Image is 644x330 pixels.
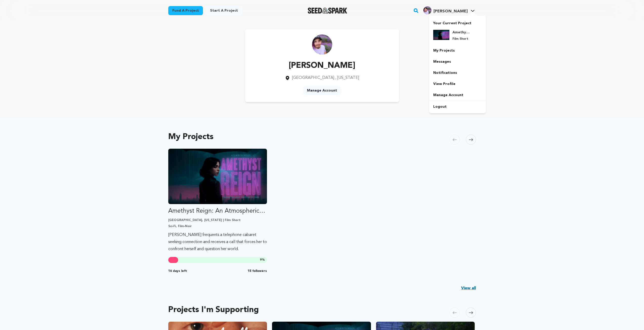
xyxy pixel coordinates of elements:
[168,207,267,215] p: Amethyst Reign: An Atmospheric Sci-Fi Short
[429,78,486,90] a: View Profile
[303,86,341,95] a: Manage Account
[168,269,187,273] span: 16 days left
[429,45,486,56] a: My Projects
[312,34,332,55] img: https://seedandspark-static.s3.us-east-2.amazonaws.com/images/User/002/306/312/medium/760bbe3fc45...
[433,30,449,40] img: ee709047b4721faf.png
[335,76,359,80] span: , [US_STATE]
[423,6,431,14] img: 760bbe3fc45a0e49.jpg
[423,6,468,14] div: Eli W.'s Profile
[168,306,259,314] h2: Projects I'm Supporting
[429,101,486,112] a: Logout
[260,258,262,261] span: 9
[308,8,347,14] img: Seed&Spark Logo Dark Mode
[429,67,486,78] a: Notifications
[429,56,486,67] a: Messages
[292,76,334,80] span: [GEOGRAPHIC_DATA]
[433,9,468,13] span: [PERSON_NAME]
[248,269,267,273] span: 15 followers
[429,90,486,101] a: Manage Account
[422,5,476,16] span: Eli W.'s Profile
[168,231,267,253] p: [PERSON_NAME] frequents a telephone cabaret seeking connection and receives a call that forces he...
[433,19,482,45] a: Your Current Project Amethyst Reign: An Atmospheric Sci-Fi Short Film Short
[168,6,203,15] a: Fund a project
[168,218,267,222] p: [GEOGRAPHIC_DATA], [US_STATE] | Film Short
[433,19,482,26] p: Your Current Project
[452,30,471,35] h4: Amethyst Reign: An Atmospheric Sci-Fi Short
[168,134,214,141] h2: My Projects
[452,37,471,41] p: Film Short
[168,149,267,253] a: Fund Amethyst Reign: An Atmospheric Sci-Fi Short
[285,60,359,72] p: [PERSON_NAME]
[168,224,267,228] p: Sci-Fi, Film-Noir
[308,8,347,14] a: Seed&Spark Homepage
[461,285,476,291] a: View all
[260,258,265,262] span: %
[206,6,242,15] a: Start a project
[422,5,476,14] a: Eli W.'s Profile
